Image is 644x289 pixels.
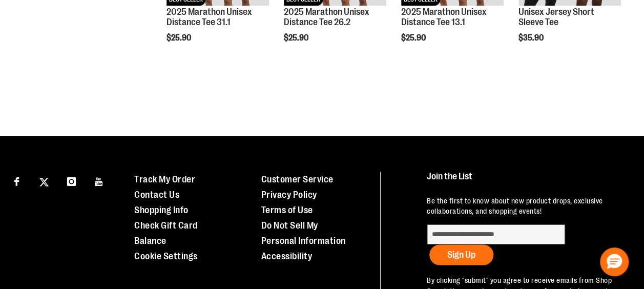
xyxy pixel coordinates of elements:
[284,33,310,43] span: $25.90
[401,7,487,27] a: 2025 Marathon Unisex Distance Tee 13.1
[134,190,179,200] a: Contact Us
[518,33,545,43] span: $35.90
[261,205,313,215] a: Terms of Use
[284,7,369,27] a: 2025 Marathon Unisex Distance Tee 26.2
[427,196,626,216] p: Be the first to know about new product drops, exclusive collaborations, and shopping events!
[518,7,594,27] a: Unisex Jersey Short Sleeve Tee
[167,33,193,43] span: $25.90
[39,177,49,187] img: Twitter
[427,224,565,244] input: enter email
[134,220,198,246] a: Check Gift Card Balance
[134,251,198,261] a: Cookie Settings
[134,174,195,184] a: Track My Order
[35,172,53,190] a: Visit our X page
[261,220,345,246] a: Do Not Sell My Personal Information
[261,251,312,261] a: Accessibility
[261,174,333,184] a: Customer Service
[63,172,80,190] a: Visit our Instagram page
[134,205,189,215] a: Shopping Info
[8,172,26,190] a: Visit our Facebook page
[427,172,626,191] h4: Join the List
[90,172,108,190] a: Visit our Youtube page
[261,190,317,200] a: Privacy Policy
[600,247,629,276] button: Hello, have a question? Let’s chat.
[167,7,252,27] a: 2025 Marathon Unisex Distance Tee 31.1
[401,33,427,43] span: $25.90
[429,244,493,265] button: Sign Up
[447,250,475,260] span: Sign Up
